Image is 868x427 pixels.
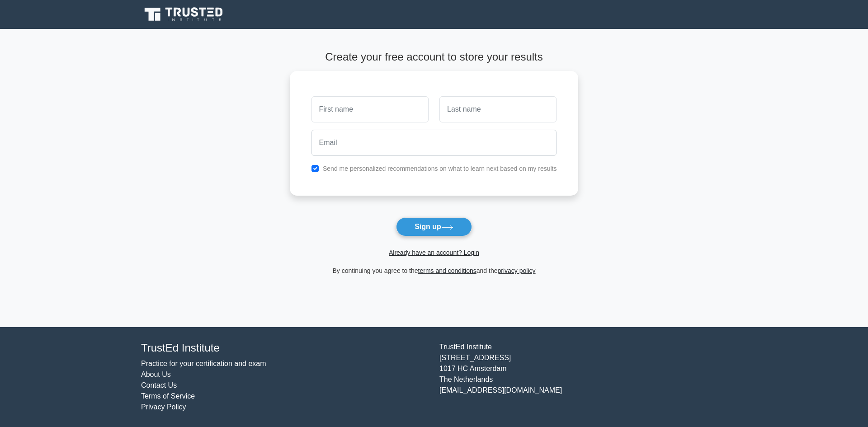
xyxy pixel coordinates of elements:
a: privacy policy [498,267,536,274]
input: Last name [439,96,557,122]
a: Practice for your certification and exam [141,360,266,367]
h4: TrustEd Institute [141,342,429,355]
a: About Us [141,371,171,378]
a: Privacy Policy [141,403,186,411]
a: Contact Us [141,381,177,389]
a: Already have an account? Login [389,249,479,256]
div: By continuing you agree to the and the [284,265,584,276]
input: First name [311,96,429,122]
div: TrustEd Institute [STREET_ADDRESS] 1017 HC Amsterdam The Netherlands [EMAIL_ADDRESS][DOMAIN_NAME] [434,342,732,413]
input: Email [311,130,557,156]
button: Sign up [396,217,472,236]
label: Send me personalized recommendations on what to learn next based on my results [323,165,557,172]
h4: Create your free account to store your results [290,51,579,64]
a: Terms of Service [141,392,195,400]
a: terms and conditions [418,267,476,274]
